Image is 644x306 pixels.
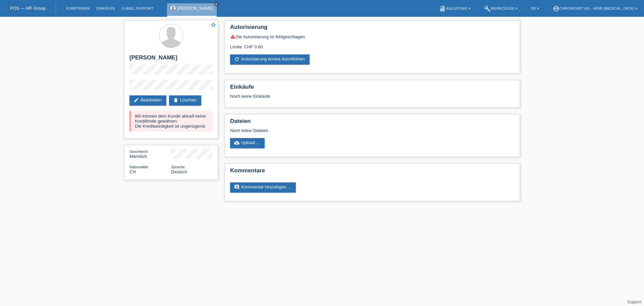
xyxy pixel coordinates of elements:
i: book [439,5,446,12]
h2: Kommentare [230,167,515,177]
a: Kund*innen [63,6,93,10]
a: Support [627,300,641,304]
i: edit [133,97,139,103]
i: build [484,5,491,12]
div: Limite: CHF 0.00 [230,39,515,49]
i: delete [173,97,178,103]
a: bookAnleitung ▾ [436,6,474,10]
span: Nationalität [129,165,148,169]
a: refreshAutorisierung erneut durchführen [230,54,310,64]
i: close [215,2,218,6]
div: Wir können dem Kunde aktuell keine Kreditlimite gewähren. Die Kreditwürdigkeit ist ungenügend. [129,111,213,131]
span: Sprache [171,165,185,169]
span: Deutsch [171,169,187,174]
a: buildWerkzeuge ▾ [481,6,521,10]
a: [PERSON_NAME] [177,6,213,11]
span: Schweiz [129,169,136,174]
a: Einkäufe [93,6,118,10]
h2: Einkäufe [230,84,515,94]
a: POS — MF Group [10,6,46,11]
h2: Dateien [230,118,515,128]
div: Die Autorisierung ist fehlgeschlagen. [230,34,515,39]
div: Noch keine Einkäufe [230,94,515,104]
i: warning [230,34,235,39]
a: account_circleChronoart AG - Hiob [MEDICAL_DATA] ▾ [549,6,641,10]
i: refresh [234,56,239,62]
a: E-Mail Support [119,6,157,10]
i: star_border [210,22,216,28]
h2: [PERSON_NAME] [129,54,213,64]
h2: Autorisierung [230,24,515,34]
div: Noch keine Dateien [230,128,435,133]
a: deleteLöschen [169,95,201,105]
a: cloud_uploadUpload ... [230,138,265,148]
a: commentKommentar hinzufügen ... [230,182,296,192]
a: close [214,2,219,6]
i: cloud_upload [234,140,239,145]
a: editBearbeiten [129,95,166,105]
i: comment [234,184,239,190]
a: DE ▾ [528,6,542,10]
span: Geschlecht [129,149,148,154]
div: Männlich [129,149,171,159]
i: account_circle [553,5,559,12]
a: star_border [210,22,216,29]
